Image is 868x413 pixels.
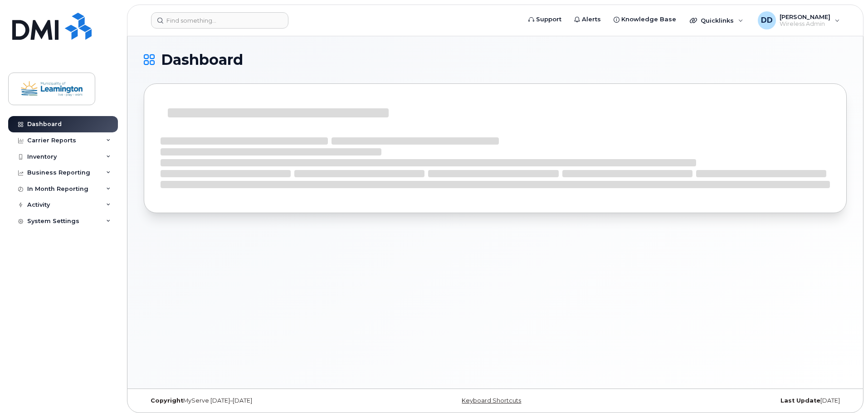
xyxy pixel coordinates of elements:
span: Dashboard [161,53,243,67]
strong: Copyright [151,397,183,404]
div: [DATE] [612,397,847,404]
a: Keyboard Shortcuts [462,397,521,404]
div: MyServe [DATE]–[DATE] [144,397,378,404]
strong: Last Update [780,397,820,404]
